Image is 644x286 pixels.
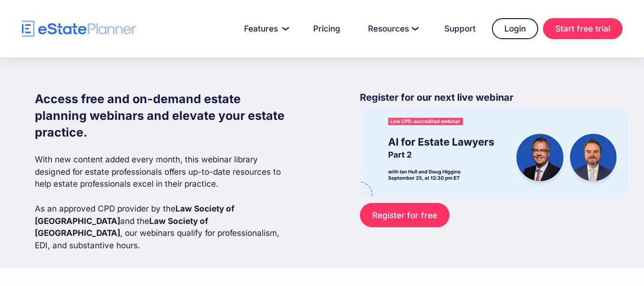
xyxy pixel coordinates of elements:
[35,91,289,141] h1: Access free and on-demand estate planning webinars and elevate your estate practice.
[543,18,623,39] a: Start free trial
[35,203,235,226] strong: Law Society of [GEOGRAPHIC_DATA]
[357,19,428,38] a: Resources
[492,18,538,39] a: Login
[22,21,136,37] a: home
[233,19,297,38] a: Features
[360,203,449,227] a: Register for free
[433,19,487,38] a: Support
[35,153,289,252] p: With new content added every month, this webinar library designed for estate professionals offers...
[360,91,626,109] p: Register for our next live webinar
[360,109,626,197] img: eState Academy webinar
[302,19,352,38] a: Pricing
